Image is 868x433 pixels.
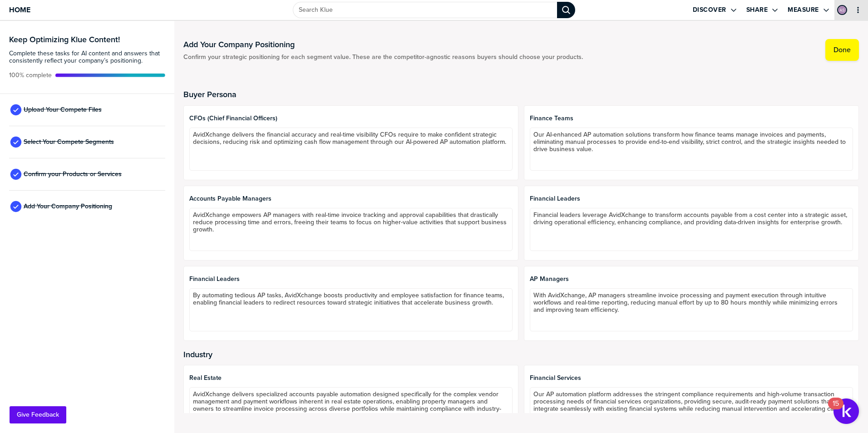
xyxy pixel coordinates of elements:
div: Annie Slider [837,5,847,15]
span: AP Managers [530,276,853,283]
label: Share [746,6,768,14]
span: Confirm your Products or Services [24,171,122,178]
span: Finance Teams [530,115,853,122]
a: Edit Profile [836,4,848,16]
div: Search Klue [557,2,575,18]
textarea: Financial leaders leverage AvidXchange to transform accounts payable from a cost center into a st... [530,208,853,251]
textarea: By automating tedious AP tasks, AvidXchange boosts productivity and employee satisfaction for fin... [189,288,513,331]
h1: Add Your Company Positioning [183,39,583,50]
label: Done [833,45,851,54]
button: Open Resource Center, 15 new notifications [833,399,859,424]
textarea: Our AP automation platform addresses the stringent compliance requirements and high-volume transa... [530,387,853,430]
span: CFOs (Chief Financial Officers) [189,115,513,122]
label: Discover [693,6,726,14]
span: Accounts Payable Managers [189,195,513,202]
div: 15 [833,403,839,415]
textarea: With AvidXchange, AP managers streamline invoice processing and payment execution through intuiti... [530,288,853,331]
span: Home [9,6,30,14]
textarea: AvidXchange delivers the financial accuracy and real-time visibility CFOs require to make confide... [189,128,513,171]
span: Active [9,72,52,79]
span: Real Estate [189,374,513,382]
h2: Buyer Persona [183,90,859,99]
label: Measure [788,6,819,14]
h2: Industry [183,350,859,359]
span: Financial Leaders [189,276,513,283]
span: Financial Services [530,374,853,382]
input: Search Klue [293,2,557,18]
span: Confirm your strategic positioning for each segment value. These are the competitor-agnostic reas... [183,54,583,61]
textarea: AvidXchange empowers AP managers with real-time invoice tracking and approval capabilities that d... [189,208,513,251]
span: Upload Your Compete Files [24,106,102,113]
span: Financial Leaders [530,195,853,202]
h3: Keep Optimizing Klue Content! [9,35,165,44]
span: Select Your Compete Segments [24,138,114,146]
img: 81d0a6638d40fb300b8bfc34406c70f9-sml.png [838,6,846,14]
textarea: Our AI-enhanced AP automation solutions transform how finance teams manage invoices and payments,... [530,128,853,171]
span: Complete these tasks for AI content and answers that consistently reflect your company’s position... [9,50,165,64]
textarea: AvidXchange delivers specialized accounts payable automation designed specifically for the comple... [189,387,513,430]
span: Add Your Company Positioning [24,203,112,210]
button: Give Feedback [10,406,66,423]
